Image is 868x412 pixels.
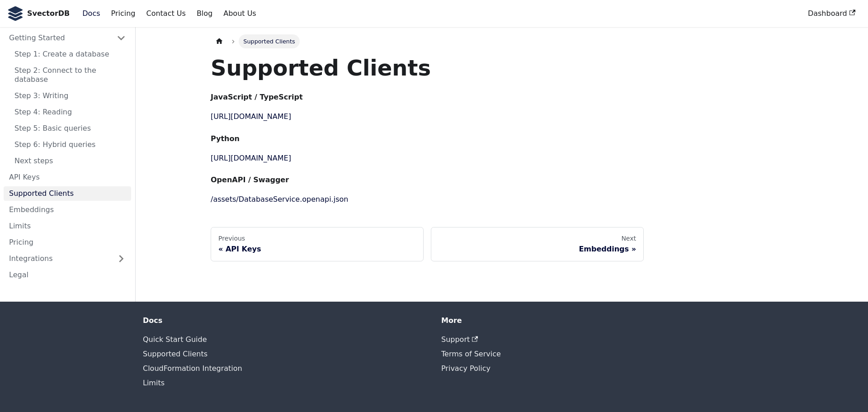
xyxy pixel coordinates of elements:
[211,227,644,261] nav: Docs pages
[441,316,725,325] div: More
[439,245,636,254] div: Embeddings
[211,195,348,204] a: /assets/DatabaseService.openapi.json
[211,112,291,121] a: [URL][DOMAIN_NAME]
[211,154,291,162] a: [URL][DOMAIN_NAME]
[211,34,644,48] nav: Breadcrumbs
[218,245,416,254] div: API Keys
[4,219,131,233] a: Limits
[211,175,644,185] h4: OpenAPI / Swagger
[4,170,131,185] a: API Keys
[431,227,644,261] a: NextEmbeddings
[4,235,131,250] a: Pricing
[9,154,131,168] a: Next steps
[9,137,131,152] a: Step 6: Hybrid queries
[27,8,70,19] b: SvectorDB
[211,54,644,81] h1: Supported Clients
[441,335,478,344] a: Support
[111,31,131,45] button: Collapse sidebar category 'Getting Started'
[9,89,131,103] a: Step 3: Writing
[218,6,261,21] a: About Us
[439,235,636,243] div: Next
[802,6,861,21] a: Dashboard
[441,350,501,358] a: Terms of Service
[9,47,131,62] a: Step 1: Create a database
[7,6,24,21] img: SvectorDB Logo
[143,379,165,387] a: Limits
[211,34,228,48] a: Home page
[4,31,111,45] a: Getting Started
[77,6,105,21] a: Docs
[141,6,191,21] a: Contact Us
[211,227,424,261] a: PreviousAPI Keys
[239,34,300,48] span: Supported Clients
[218,235,416,243] div: Previous
[441,364,491,373] a: Privacy Policy
[4,251,131,266] a: Integrations
[4,203,131,217] a: Embeddings
[143,316,427,325] div: Docs
[9,63,131,87] a: Step 2: Connect to the database
[191,6,218,21] a: Blog
[7,6,70,21] a: SvectorDB LogoSvectorDB
[143,350,208,358] a: Supported Clients
[4,186,131,201] a: Supported Clients
[211,134,644,143] h4: Python
[9,105,131,119] a: Step 4: Reading
[4,268,131,282] a: Legal
[143,364,242,373] a: CloudFormation Integration
[106,6,141,21] a: Pricing
[9,121,131,136] a: Step 5: Basic queries
[143,335,207,344] a: Quick Start Guide
[211,93,644,102] h4: JavaScript / TypeScript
